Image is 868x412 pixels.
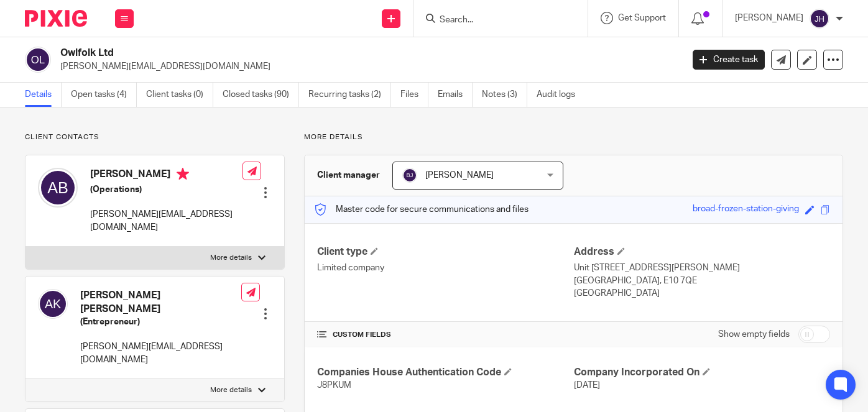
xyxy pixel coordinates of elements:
[317,330,573,340] h4: CUSTOM FIELDS
[718,328,790,341] label: Show empty fields
[177,168,189,180] i: Primary
[574,287,830,300] p: [GEOGRAPHIC_DATA]
[314,203,529,216] p: Master code for secure communications and files
[482,83,527,107] a: Notes (3)
[80,316,241,328] h5: (Entrepreneur)
[618,14,666,22] span: Get Support
[438,15,550,26] input: Search
[693,203,799,217] div: broad-frozen-station-giving
[90,183,242,196] h5: (Operations)
[400,83,428,107] a: Files
[308,83,391,107] a: Recurring tasks (2)
[317,169,380,181] h3: Client manager
[402,168,417,183] img: svg%3E
[317,245,573,259] h4: Client type
[574,262,830,274] p: Unit [STREET_ADDRESS][PERSON_NAME]
[80,289,241,316] h4: [PERSON_NAME] [PERSON_NAME]
[38,168,78,208] img: svg%3E
[317,381,351,390] span: J8PKUM
[146,83,213,107] a: Client tasks (0)
[425,171,494,180] span: [PERSON_NAME]
[574,245,830,259] h4: Address
[317,366,573,379] h4: Companies House Authentication Code
[25,47,51,73] img: svg%3E
[317,262,573,274] p: Limited company
[574,381,600,390] span: [DATE]
[210,253,252,263] p: More details
[25,132,285,142] p: Client contacts
[90,208,242,234] p: [PERSON_NAME][EMAIL_ADDRESS][DOMAIN_NAME]
[60,47,552,60] h2: Owlfolk Ltd
[25,83,62,107] a: Details
[438,83,473,107] a: Emails
[71,83,137,107] a: Open tasks (4)
[574,275,830,287] p: [GEOGRAPHIC_DATA], E10 7QE
[60,60,674,73] p: [PERSON_NAME][EMAIL_ADDRESS][DOMAIN_NAME]
[735,12,803,24] p: [PERSON_NAME]
[210,385,252,395] p: More details
[90,168,242,183] h4: [PERSON_NAME]
[574,366,830,379] h4: Company Incorporated On
[38,289,68,319] img: svg%3E
[223,83,299,107] a: Closed tasks (90)
[693,50,765,70] a: Create task
[537,83,584,107] a: Audit logs
[80,341,241,366] p: [PERSON_NAME][EMAIL_ADDRESS][DOMAIN_NAME]
[810,9,829,29] img: svg%3E
[304,132,843,142] p: More details
[25,10,87,27] img: Pixie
